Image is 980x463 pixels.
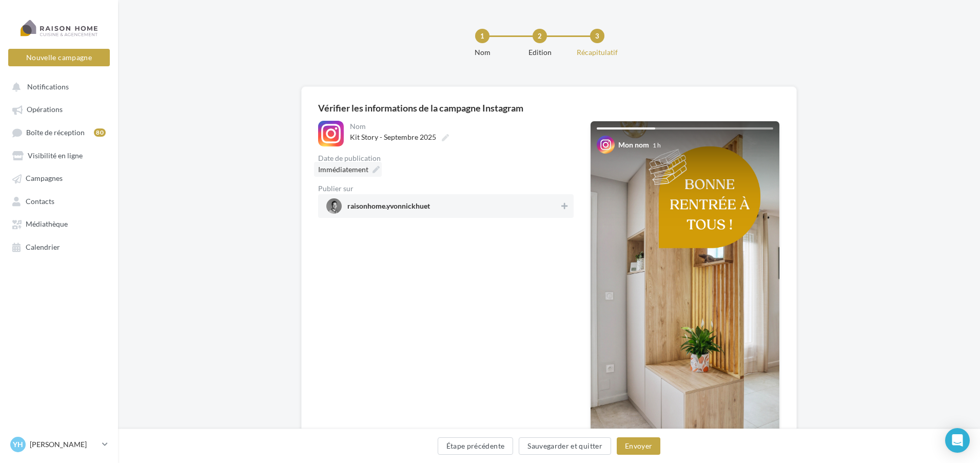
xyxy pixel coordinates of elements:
div: 1 h [653,141,661,150]
div: 1 [475,29,489,43]
img: Your Instagram story preview [591,121,779,457]
a: YH [PERSON_NAME] [8,435,110,454]
div: Date de publication [318,155,574,162]
div: Edition [507,47,573,58]
div: Publier sur [318,185,574,192]
span: YH [13,439,23,450]
a: Contacts [6,192,112,210]
span: Opérations [27,105,63,114]
span: Campagnes [26,174,63,183]
div: Mon nom [618,140,649,150]
span: Notifications [27,82,69,91]
a: Calendrier [6,237,112,256]
button: Sauvegarder et quitter [519,437,611,455]
a: Visibilité en ligne [6,146,112,164]
div: Nom [350,123,572,130]
span: Calendrier [26,243,60,251]
button: Notifications [6,77,108,96]
div: 2 [533,29,547,43]
p: [PERSON_NAME] [30,439,98,450]
span: Médiathèque [26,220,68,229]
div: 80 [94,128,106,137]
button: Nouvelle campagne [8,49,110,66]
span: Visibilité en ligne [28,151,83,160]
button: Envoyer [617,437,660,455]
a: Campagnes [6,169,112,187]
div: Nom [449,47,515,58]
span: Contacts [26,197,54,206]
a: Boîte de réception80 [6,123,112,142]
div: Open Intercom Messenger [945,428,970,453]
a: Opérations [6,100,112,118]
span: Boîte de réception [26,128,85,137]
button: Étape précédente [438,437,514,455]
a: Médiathèque [6,214,112,233]
div: Récapitulatif [564,47,630,58]
span: Kit Story - Septembre 2025 [350,133,436,141]
div: Vérifier les informations de la campagne Instagram [318,103,780,113]
div: 3 [590,29,604,43]
span: Immédiatement [318,165,368,174]
span: raisonhome.yvonnickhuet [347,202,430,214]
